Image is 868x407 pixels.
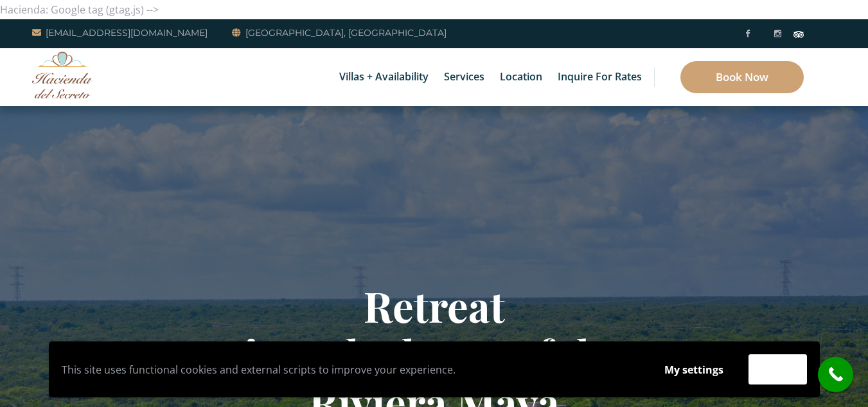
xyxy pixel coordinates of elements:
a: Book Now [680,61,804,93]
a: Location [493,48,549,106]
a: [EMAIL_ADDRESS][DOMAIN_NAME] [32,25,208,41]
i: call [821,360,850,389]
a: call [818,357,853,392]
img: Awesome Logo [32,51,93,98]
button: My settings [652,355,736,384]
img: Tripadvisor_logomark.svg [793,31,804,37]
p: This site uses functional cookies and external scripts to improve your experience. [62,360,639,379]
a: Services [438,48,491,106]
a: [GEOGRAPHIC_DATA], [GEOGRAPHIC_DATA] [232,25,447,41]
a: Villas + Availability [333,48,435,106]
a: Inquire for Rates [551,48,648,106]
button: Accept [748,354,807,384]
